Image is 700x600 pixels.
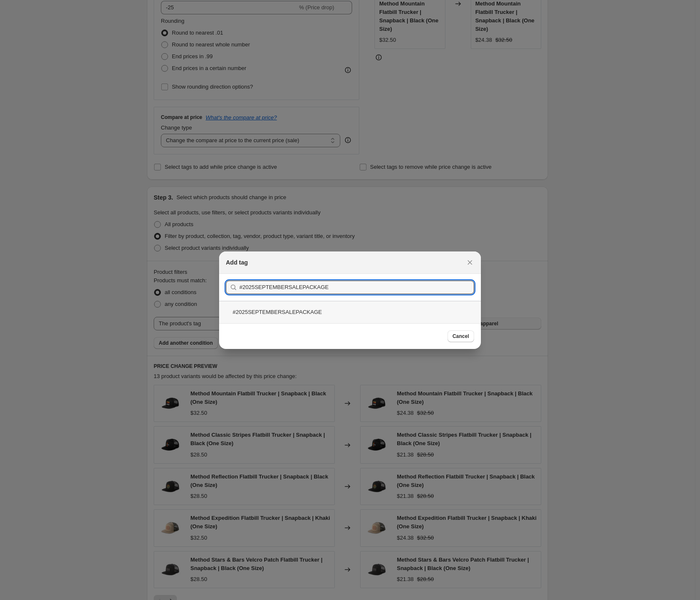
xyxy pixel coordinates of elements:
span: Cancel [453,333,469,340]
div: #2025SEPTEMBERSALEPACKAGE [219,301,481,323]
button: Close [464,257,476,268]
input: Search tags [239,281,474,294]
h2: Add tag [226,258,248,267]
button: Cancel [448,330,474,342]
